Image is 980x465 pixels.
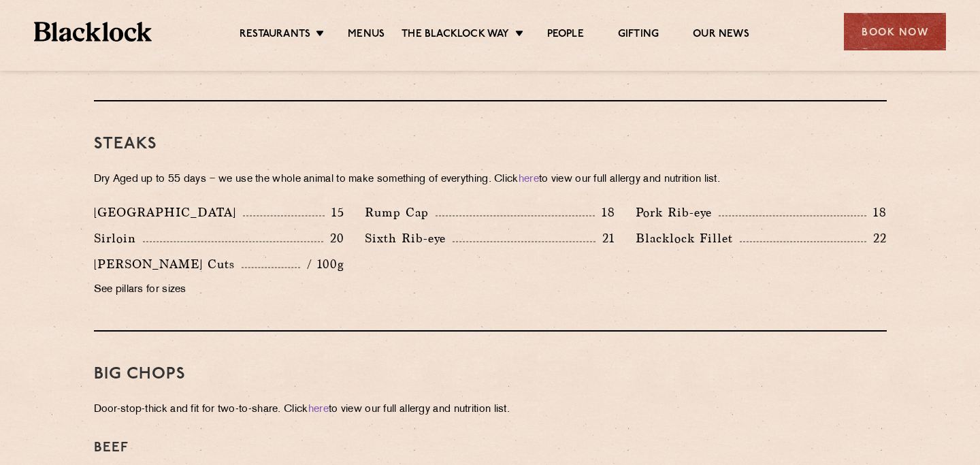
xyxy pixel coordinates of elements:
[34,22,152,42] img: BL_Textured_Logo-footer-cropped.svg
[323,229,344,247] p: 20
[365,229,453,248] p: Sixth Rib-eye
[866,229,887,247] p: 22
[94,255,242,274] p: [PERSON_NAME] Cuts
[300,255,344,273] p: / 100g
[308,404,329,415] a: here
[365,203,436,222] p: Rump Cap
[94,203,243,222] p: [GEOGRAPHIC_DATA]
[94,135,887,153] h3: Steaks
[636,203,719,222] p: Pork Rib-eye
[595,229,615,247] p: 21
[547,28,584,43] a: People
[866,204,887,221] p: 18
[595,204,615,221] p: 18
[240,28,310,43] a: Restaurants
[325,204,344,221] p: 15
[94,400,887,419] p: Door-stop-thick and fit for two-to-share. Click to view our full allergy and nutrition list.
[844,13,946,50] div: Book Now
[402,28,509,43] a: The Blacklock Way
[618,28,659,43] a: Gifting
[636,229,740,248] p: Blacklock Fillet
[94,229,143,248] p: Sirloin
[693,28,749,43] a: Our News
[94,366,887,383] h3: Big Chops
[519,174,539,185] a: here
[94,280,344,300] p: See pillars for sizes
[348,28,385,43] a: Menus
[94,440,887,456] h4: Beef
[94,170,887,189] p: Dry Aged up to 55 days − we use the whole animal to make something of everything. Click to view o...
